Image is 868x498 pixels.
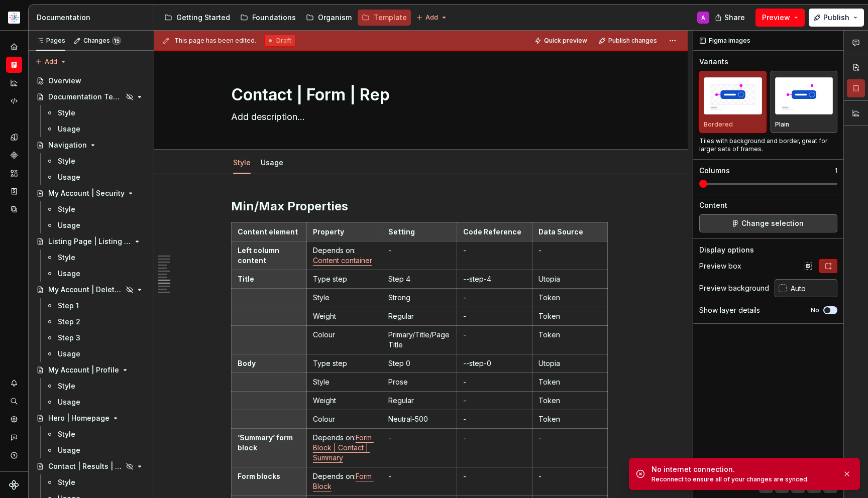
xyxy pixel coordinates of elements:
label: No [811,306,819,314]
a: Hero | Homepage [32,410,150,426]
button: Add [32,55,70,69]
div: Foundations [252,13,296,23]
p: - [463,471,526,481]
div: Variants [699,57,728,67]
a: Usage [42,442,150,458]
button: Notifications [6,375,22,391]
p: Bordered [704,120,733,129]
p: - [463,311,526,321]
p: Depends on: [313,245,376,266]
a: Style [42,474,150,490]
span: This page has been edited. [174,37,256,45]
a: Style [42,201,150,217]
span: Add [45,58,57,66]
a: Assets [6,165,22,181]
div: My Account | Security [48,188,125,198]
span: Share [724,13,745,23]
p: Primary/Title/PageTitle [388,330,451,350]
p: Token [538,414,601,424]
a: Design tokens [6,129,22,145]
p: Token [538,330,601,340]
button: Change selection [699,214,837,232]
div: Documentation [37,13,150,23]
p: Depends on: [313,471,376,491]
img: placeholder [704,77,762,114]
p: - [388,433,451,443]
p: Step 0 [388,358,451,368]
a: Form Block | Contact | Summary [313,433,374,462]
p: - [463,330,526,340]
img: placeholder [775,77,833,114]
p: Form blocks [238,471,300,481]
button: Search ⌘K [6,393,22,409]
div: Step 3 [58,333,80,343]
a: Components [6,147,22,163]
div: Usage [58,269,80,279]
button: Publish [809,9,864,27]
p: Step 4 [388,274,451,284]
a: Template [358,10,411,26]
a: Code automation [6,93,22,109]
a: Documentation [6,57,22,73]
p: Token [538,311,601,321]
p: Depends on: [313,433,376,463]
p: Token [538,396,601,406]
button: Quick preview [531,34,592,48]
div: Usage [58,445,80,455]
div: Usage [58,124,80,134]
p: Body [238,358,300,368]
a: Data sources [6,201,22,217]
p: Colour [313,330,376,340]
div: Style [229,152,255,173]
a: Documentation Template [32,89,150,105]
a: Step 2 [42,314,150,330]
a: Foundations [236,10,300,26]
a: My Account | Security [32,185,150,201]
a: Getting Started [160,10,234,26]
a: My Account | Delete Account [32,282,150,298]
div: Navigation [48,140,87,150]
a: Usage [42,169,150,185]
p: - [463,377,526,387]
div: Step 1 [58,301,79,311]
button: Share [710,9,751,27]
div: Reconnect to ensure all of your changes are synced. [652,475,834,483]
div: Usage [257,152,287,173]
h2: Min/Max Properties [231,198,611,214]
p: Strong [388,293,451,303]
a: Style [42,378,150,394]
p: Content element [238,227,300,237]
p: - [463,433,526,443]
p: Colour [313,414,376,424]
span: Change selection [741,218,804,228]
p: Token [538,377,601,387]
a: Storybook stories [6,183,22,199]
p: Token [538,293,601,303]
p: - [463,414,526,424]
div: Pages [36,37,65,45]
a: Style [233,158,251,167]
p: - [388,471,451,481]
a: Style [42,426,150,442]
button: placeholderBordered [699,71,767,133]
div: Content [699,200,727,210]
a: Usage [42,266,150,282]
div: Contact support [6,429,22,445]
a: Settings [6,411,22,427]
div: Style [58,477,75,487]
div: Page tree [160,8,411,28]
a: Overview [32,73,150,89]
a: My Account | Profile [32,362,150,378]
strong: Data Source [538,227,583,236]
div: Style [58,253,75,263]
div: Style [58,156,75,166]
a: Analytics [6,75,22,91]
p: Setting [388,227,451,237]
div: Preview box [699,261,741,271]
div: My Account | Delete Account [48,285,123,295]
a: Step 1 [42,298,150,314]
